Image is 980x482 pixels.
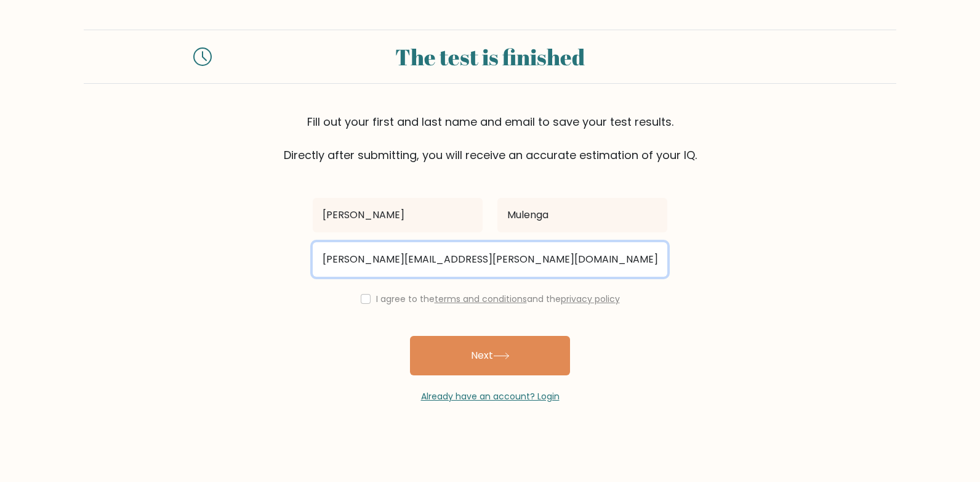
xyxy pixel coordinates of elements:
input: Email [313,242,667,277]
input: Last name [497,198,667,232]
button: Next [410,336,570,375]
a: privacy policy [561,293,620,305]
div: Fill out your first and last name and email to save your test results. Directly after submitting,... [84,113,896,163]
div: The test is finished [227,40,753,73]
a: terms and conditions [435,293,527,305]
a: Already have an account? Login [421,390,560,402]
label: I agree to the and the [376,293,620,305]
input: First name [313,198,483,232]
